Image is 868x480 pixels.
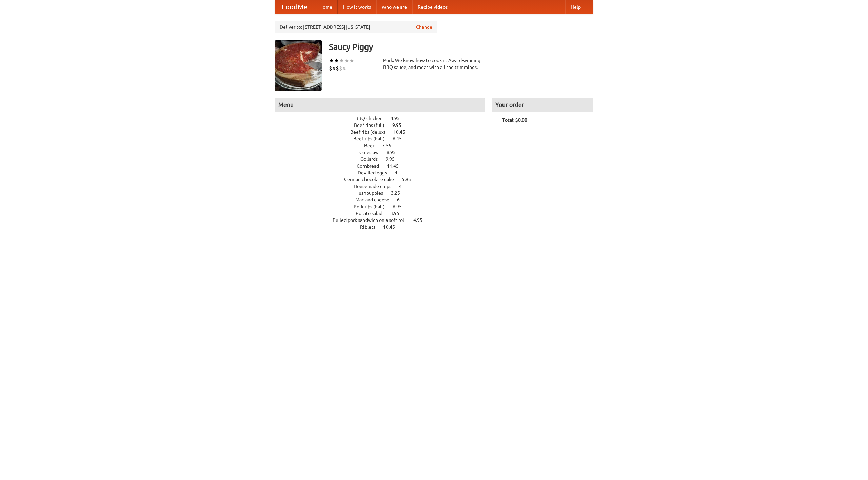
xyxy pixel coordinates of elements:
h3: Saucy Piggy [329,40,593,54]
li: $ [329,64,332,72]
a: Help [565,0,586,14]
li: ★ [329,57,334,64]
a: German chocolate cake 5.95 [344,177,423,182]
span: Hushpuppies [355,190,390,196]
span: 7.55 [382,143,398,148]
span: Coleslaw [359,150,386,155]
a: Coleslaw 8.95 [359,150,408,155]
a: Pulled pork sandwich on a soft roll 4.95 [333,217,435,223]
span: Potato salad [356,211,389,216]
span: 4 [395,170,404,175]
span: 6.45 [393,136,409,141]
li: $ [336,64,339,72]
a: Beer 7.55 [364,143,404,148]
span: 4.95 [413,217,429,223]
span: 9.95 [386,156,401,162]
a: Potato salad 3.95 [356,211,412,216]
span: 3.95 [390,211,406,216]
a: BBQ chicken 4.95 [355,116,412,121]
span: Pulled pork sandwich on a soft roll [333,217,412,223]
a: Beef ribs (half) 6.45 [353,136,414,141]
span: Beer [364,143,381,148]
a: Pork ribs (half) 6.95 [354,204,414,209]
span: 5.95 [402,177,418,182]
li: ★ [349,57,354,64]
span: 9.95 [392,122,408,128]
a: Home [314,0,338,14]
span: 3.25 [391,190,407,196]
li: $ [332,64,336,72]
span: Pork ribs (half) [354,204,392,209]
span: Riblets [360,224,382,230]
a: Collards 9.95 [360,156,407,162]
span: Mac and cheese [355,197,396,203]
b: Total: $0.00 [502,117,527,123]
span: 10.45 [393,129,412,135]
a: Change [416,24,432,31]
li: ★ [339,57,344,64]
a: Riblets 10.45 [360,224,408,230]
span: Beef ribs (full) [354,122,391,128]
a: Recipe videos [412,0,453,14]
a: Who we are [376,0,412,14]
a: Housemade chips 4 [354,184,414,189]
span: Devilled eggs [358,170,394,175]
a: Hushpuppies 3.25 [355,190,413,196]
li: $ [342,64,346,72]
li: $ [339,64,342,72]
span: Housemade chips [354,184,398,189]
div: Pork. We know how to cook it. Award-winning BBQ sauce, and meat with all the trimmings. [383,57,485,71]
span: Cornbread [357,163,386,169]
span: 10.45 [383,224,402,230]
h4: Menu [275,98,485,112]
span: German chocolate cake [344,177,401,182]
li: ★ [334,57,339,64]
span: 6.95 [393,204,409,209]
a: Beef ribs (delux) 10.45 [350,129,418,135]
a: Cornbread 11.45 [357,163,411,169]
span: BBQ chicken [355,116,390,121]
a: FoodMe [275,0,314,14]
span: Beef ribs (delux) [350,129,392,135]
a: Beef ribs (full) 9.95 [354,122,414,128]
span: 8.95 [387,150,402,155]
span: 4 [399,184,409,189]
a: How it works [338,0,376,14]
a: Mac and cheese 6 [355,197,412,203]
li: ★ [344,57,349,64]
span: Beef ribs (half) [353,136,392,141]
span: 6 [397,197,407,203]
a: Devilled eggs 4 [358,170,410,175]
h4: Your order [492,98,593,112]
span: Collards [360,156,384,162]
span: 11.45 [387,163,406,169]
img: angular.jpg [275,40,322,91]
div: Deliver to: [STREET_ADDRESS][US_STATE] [275,21,437,33]
span: 4.95 [391,116,407,121]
